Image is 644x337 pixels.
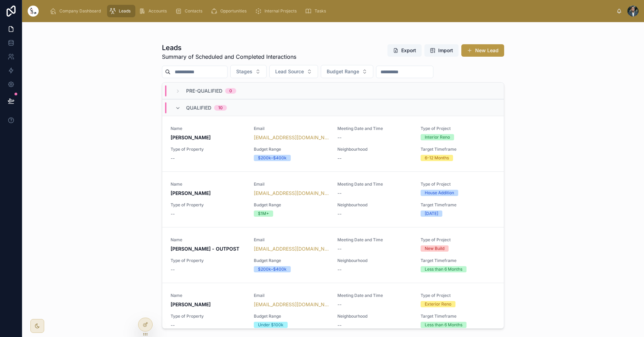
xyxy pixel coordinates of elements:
a: [EMAIL_ADDRESS][DOMAIN_NAME] [254,134,329,141]
span: Company Dashboard [59,8,101,14]
span: Tasks [315,8,326,14]
span: -- [337,266,342,273]
div: 0 [229,88,232,94]
div: $200k–$400k [258,155,287,161]
span: Internal Projects [265,8,297,14]
span: Lead Source [275,68,304,75]
span: Budget Range [254,202,329,208]
span: Neighbourhood [337,258,412,263]
span: -- [171,155,175,162]
span: Type of Property [171,258,246,263]
span: Email [254,126,329,131]
span: -- [171,210,175,217]
span: Target Timeframe [421,202,496,208]
button: Import [424,44,459,57]
span: Type of Project [421,293,496,298]
span: Pre-Qualified [186,87,222,94]
span: Email [254,237,329,243]
a: Tasks [303,5,331,17]
strong: [PERSON_NAME] [171,134,211,140]
div: 6-12 Months [425,155,449,161]
span: Type of Project [421,126,496,131]
strong: [PERSON_NAME] - OUTPOST [171,246,239,252]
div: $200k–$400k [258,266,287,272]
button: Export [387,44,422,57]
span: Name [171,181,246,187]
span: Type of Project [421,237,496,243]
a: [EMAIL_ADDRESS][DOMAIN_NAME] [254,301,329,308]
span: Target Timeframe [421,258,496,263]
div: [DATE] [425,210,438,217]
img: App logo [28,6,39,17]
span: -- [337,245,342,252]
div: Less than 6 Months [425,266,462,272]
div: Less than 6 Months [425,322,462,328]
span: Type of Property [171,313,246,319]
button: Select Button [269,65,318,78]
span: Import [438,47,453,54]
span: -- [337,155,342,162]
span: Neighbourhood [337,147,412,152]
a: [EMAIL_ADDRESS][DOMAIN_NAME] [254,245,329,252]
strong: [PERSON_NAME] [171,301,211,307]
a: Company Dashboard [48,5,106,17]
div: Under $100k [258,322,283,328]
span: -- [337,210,342,217]
span: Name [171,126,246,131]
button: New Lead [461,44,504,57]
span: Budget Range [254,147,329,152]
span: Target Timeframe [421,147,496,152]
span: Email [254,181,329,187]
button: Select Button [230,65,267,78]
span: -- [337,134,342,141]
a: Opportunities [209,5,251,17]
button: Select Button [321,65,373,78]
a: Name[PERSON_NAME]Email[EMAIL_ADDRESS][DOMAIN_NAME]Meeting Date and Time--Type of ProjectInterior ... [162,116,504,171]
span: Meeting Date and Time [337,293,412,298]
span: Meeting Date and Time [337,237,412,243]
span: Name [171,237,246,243]
span: -- [337,301,342,308]
span: -- [171,322,175,329]
div: New Build [425,245,444,252]
span: Leads [119,8,131,14]
h1: Leads [162,43,296,53]
span: Meeting Date and Time [337,126,412,131]
div: House Addition [425,190,454,196]
div: 10 [218,105,223,111]
span: Type of Property [171,147,246,152]
a: Leads [107,5,135,17]
div: Exterior Reno [425,301,451,307]
a: Name[PERSON_NAME] - OUTPOSTEmail[EMAIL_ADDRESS][DOMAIN_NAME]Meeting Date and Time--Type of Projec... [162,227,504,283]
span: Name [171,293,246,298]
span: -- [171,266,175,273]
a: Accounts [137,5,172,17]
span: Contacts [185,8,202,14]
span: Neighbourhood [337,202,412,208]
span: Opportunities [220,8,247,14]
strong: [PERSON_NAME] [171,190,211,196]
span: Meeting Date and Time [337,181,412,187]
div: scrollable content [44,3,616,19]
a: Contacts [173,5,207,17]
span: Budget Range [254,258,329,263]
span: Qualified [186,104,211,111]
div: $1M+ [258,210,269,217]
span: Summary of Scheduled and Completed Interactions [162,53,296,61]
span: Target Timeframe [421,313,496,319]
a: Name[PERSON_NAME]Email[EMAIL_ADDRESS][DOMAIN_NAME]Meeting Date and Time--Type of ProjectHouse Add... [162,171,504,227]
a: [EMAIL_ADDRESS][DOMAIN_NAME] [254,190,329,197]
span: Accounts [148,8,167,14]
span: Email [254,293,329,298]
div: Interior Reno [425,134,450,140]
a: Internal Projects [253,5,301,17]
span: Budget Range [327,68,359,75]
span: Type of Property [171,202,246,208]
span: -- [337,190,342,197]
span: Type of Project [421,181,496,187]
span: Stages [236,68,252,75]
span: Budget Range [254,313,329,319]
span: -- [337,322,342,329]
span: Neighbourhood [337,313,412,319]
